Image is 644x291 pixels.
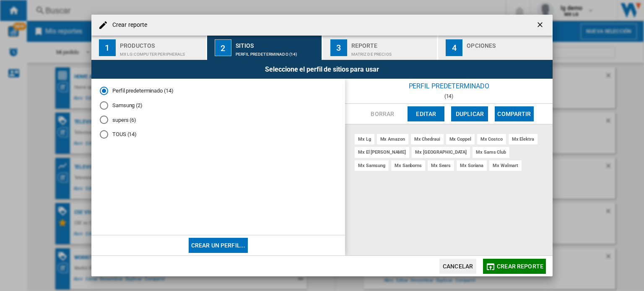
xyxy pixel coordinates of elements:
[428,160,454,171] div: mx sears
[100,101,337,109] md-radio-button: Samsung (2)
[236,48,318,57] div: Perfil predeterminado (14)
[438,36,553,60] button: 4 Opciones
[351,48,434,57] div: Matriz de precios
[100,87,337,95] md-radio-button: Perfil predeterminado (14)
[345,93,553,99] div: (14)
[457,160,487,171] div: mx soriana
[91,36,207,60] button: 1 Productos MX LG:Computer peripherals
[536,21,546,31] ng-md-icon: getI18NText('BUTTONS.CLOSE_DIALOG')
[377,134,408,144] div: mx amazon
[391,160,425,171] div: mx sanborns
[236,39,318,48] div: Sitios
[108,21,147,29] h4: Crear reporte
[483,259,546,274] button: Crear reporte
[100,116,337,124] md-radio-button: supers (6)
[509,134,538,144] div: mx elektra
[446,134,475,144] div: mx coppel
[411,134,444,144] div: mx chedraui
[412,147,470,157] div: mx [GEOGRAPHIC_DATA]
[215,39,231,56] div: 2
[351,39,434,48] div: Reporte
[120,39,203,48] div: Productos
[451,106,488,121] button: Duplicar
[439,259,476,274] button: Cancelar
[364,106,401,121] button: Borrar
[408,106,444,121] button: Editar
[330,39,347,56] div: 3
[477,134,506,144] div: mx costco
[91,60,553,79] div: Seleccione el perfil de sitios para usar
[532,17,549,33] button: getI18NText('BUTTONS.CLOSE_DIALOG')
[355,134,374,144] div: mx lg
[189,238,248,253] button: Crear un perfil...
[495,106,533,121] button: Compartir
[120,48,203,57] div: MX LG:Computer peripherals
[473,147,509,157] div: mx sams club
[489,160,522,171] div: mx walmart
[355,160,389,171] div: mx samsung
[497,263,543,270] span: Crear reporte
[467,39,549,48] div: Opciones
[355,147,409,157] div: mx el [PERSON_NAME]
[99,39,116,56] div: 1
[100,131,337,139] md-radio-button: TOUS (14)
[323,36,438,60] button: 3 Reporte Matriz de precios
[207,36,322,60] button: 2 Sitios Perfil predeterminado (14)
[446,39,462,56] div: 4
[345,79,553,93] div: Perfil predeterminado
